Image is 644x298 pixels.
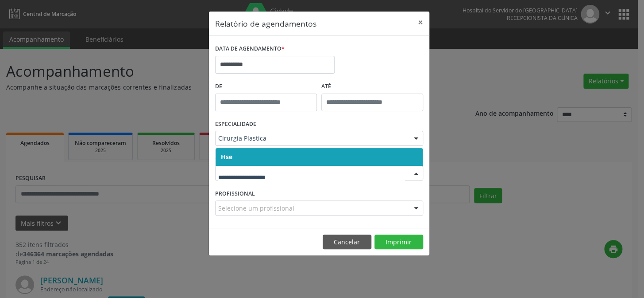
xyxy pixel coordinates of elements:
[218,134,405,143] span: Cirurgia Plastica
[215,42,285,56] label: DATA DE AGENDAMENTO
[412,12,429,33] button: Close
[215,18,316,29] h5: Relatório de agendamentos
[374,235,423,250] button: Imprimir
[323,235,371,250] button: Cancelar
[321,80,423,94] label: ATÉ
[221,153,232,161] span: Hse
[215,80,317,94] label: De
[215,187,255,200] label: PROFISSIONAL
[215,118,256,131] label: ESPECIALIDADE
[218,204,294,213] span: Selecione um profissional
